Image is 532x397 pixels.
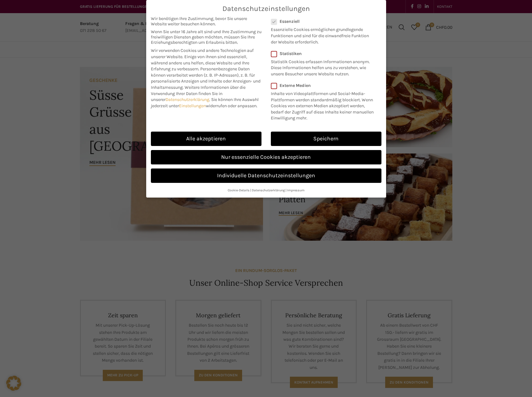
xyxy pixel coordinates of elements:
[179,103,206,108] a: Einstellungen
[271,19,373,24] label: Essenziell
[271,56,373,77] p: Statistik Cookies erfassen Informationen anonym. Diese Informationen helfen uns zu verstehen, wie...
[252,188,285,192] a: Datenschutzerklärung
[271,51,373,56] label: Statistiken
[151,66,261,90] span: Personenbezogene Daten können verarbeitet werden (z. B. IP-Adressen), z. B. für personalisierte A...
[271,83,377,88] label: Externe Medien
[222,5,310,13] span: Datenschutzeinstellungen
[151,29,261,45] span: Wenn Sie unter 16 Jahre alt sind und Ihre Zustimmung zu freiwilligen Diensten geben möchten, müss...
[166,97,209,102] a: Datenschutzerklärung
[271,24,373,45] p: Essenzielle Cookies ermöglichen grundlegende Funktionen und sind für die einwandfreie Funktion de...
[151,132,261,146] a: Alle akzeptieren
[151,85,246,102] span: Weitere Informationen über die Verwendung Ihrer Daten finden Sie in unserer .
[228,188,250,192] a: Cookie-Details
[151,97,259,108] span: Sie können Ihre Auswahl jederzeit unter widerrufen oder anpassen.
[151,150,381,164] a: Nur essenzielle Cookies akzeptieren
[287,188,305,192] a: Impressum
[271,88,377,121] p: Inhalte von Videoplattformen und Social-Media-Plattformen werden standardmäßig blockiert. Wenn Co...
[151,168,381,183] a: Individuelle Datenschutzeinstellungen
[271,132,381,146] a: Speichern
[151,48,254,72] span: Wir verwenden Cookies und andere Technologien auf unserer Website. Einige von ihnen sind essenzie...
[151,16,261,27] span: Wir benötigen Ihre Zustimmung, bevor Sie unsere Website weiter besuchen können.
